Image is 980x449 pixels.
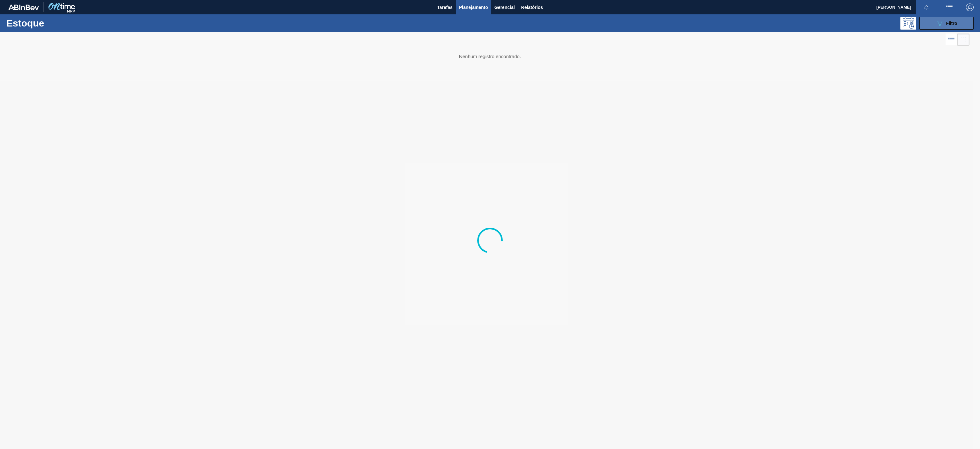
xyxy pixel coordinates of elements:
span: Planejamento [459,4,488,11]
img: TNhmsLtSVTkK8tSr43FrP2fwEKptu5GPRR3wAAAABJRU5ErkJggg== [8,4,39,10]
img: Logout [966,4,974,11]
div: Pogramando: nenhum usuário selecionado [900,17,916,30]
span: Tarefas [437,4,453,11]
button: Filtro [919,17,974,30]
span: Relatórios [521,4,543,11]
button: Notificações [916,3,937,12]
h1: Estoque [6,19,108,27]
span: Filtro [946,21,957,26]
span: Gerencial [494,4,515,11]
img: userActions [946,4,953,11]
